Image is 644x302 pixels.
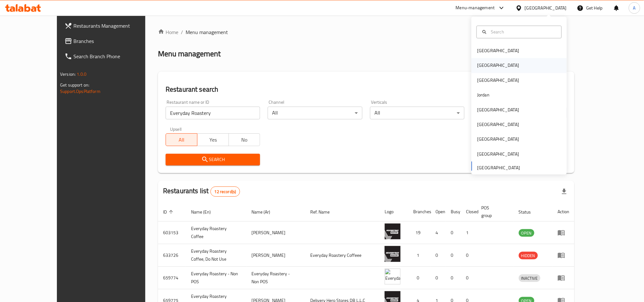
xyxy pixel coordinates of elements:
[73,53,159,60] span: Search Branch Phone
[519,208,539,216] span: Status
[73,22,159,30] span: Restaurants Management
[197,133,229,146] button: Yes
[477,92,490,99] div: Jordan
[211,189,240,195] span: 12 record(s)
[166,154,260,165] button: Search
[186,221,246,244] td: Everyday Roastery Coffee
[59,49,164,64] a: Search Branch Phone
[77,70,86,78] span: 1.0.0
[430,202,446,221] th: Open
[380,202,408,221] th: Logo
[158,28,574,36] nav: breadcrumb
[519,274,540,282] div: INACTIVE
[477,47,519,54] div: [GEOGRAPHIC_DATA]
[170,127,182,131] label: Upsell
[158,267,186,289] td: 659774
[251,208,278,216] span: Name (Ar)
[519,275,540,282] span: INACTIVE
[158,49,221,59] h2: Menu management
[186,28,228,36] span: Menu management
[558,251,569,259] div: Menu
[171,156,255,164] span: Search
[456,4,495,12] div: Menu-management
[408,244,430,267] td: 1
[60,70,76,78] span: Version:
[552,202,574,221] th: Action
[477,136,519,143] div: [GEOGRAPHIC_DATA]
[310,208,338,216] span: Ref. Name
[477,62,519,69] div: [GEOGRAPHIC_DATA]
[461,202,476,221] th: Closed
[408,202,430,221] th: Branches
[59,33,164,49] a: Branches
[519,229,534,237] span: OPEN
[446,244,461,267] td: 0
[60,81,89,89] span: Get support on:
[461,267,476,289] td: 0
[210,186,240,197] div: Total records count
[246,267,305,289] td: Everyday Roastery - Non POS
[186,267,246,289] td: Everyday Roastery - Non POS
[163,208,175,216] span: ID
[557,184,572,199] div: Export file
[268,107,362,119] div: All
[200,135,226,144] span: Yes
[186,244,246,267] td: Everyday Roastery Coffee, Do Not Use
[166,107,260,119] input: Search for restaurant name or ID..
[525,4,567,11] div: [GEOGRAPHIC_DATA]
[385,223,401,239] img: Everyday Roastery Coffee
[246,221,305,244] td: [PERSON_NAME]
[305,244,380,267] td: Everyday Roastery Coffeee
[408,267,430,289] td: 0
[166,133,197,146] button: All
[446,221,461,244] td: 0
[166,85,567,94] h2: Restaurant search
[446,267,461,289] td: 0
[430,244,446,267] td: 0
[370,107,464,119] div: All
[430,221,446,244] td: 4
[385,246,401,262] img: Everyday Roastery Coffee, Do Not Use
[477,121,519,128] div: [GEOGRAPHIC_DATA]
[519,252,538,259] div: HIDDEN
[558,274,569,282] div: Menu
[558,229,569,236] div: Menu
[461,221,476,244] td: 1
[477,151,519,158] div: [GEOGRAPHIC_DATA]
[477,77,519,84] div: [GEOGRAPHIC_DATA]
[168,135,195,144] span: All
[158,244,186,267] td: 633726
[430,267,446,289] td: 0
[519,252,538,259] span: HIDDEN
[60,87,100,95] a: Support.OpsPlatform
[73,37,159,45] span: Branches
[181,28,183,36] li: /
[461,244,476,267] td: 0
[446,202,461,221] th: Busy
[191,208,219,216] span: Name (En)
[246,244,305,267] td: [PERSON_NAME]
[477,106,519,113] div: [GEOGRAPHIC_DATA]
[59,18,164,33] a: Restaurants Management
[158,28,178,36] a: Home
[633,4,636,11] span: A
[163,186,240,197] h2: Restaurants list
[488,28,558,35] input: Search
[385,269,401,284] img: Everyday Roastery - Non POS
[408,221,430,244] td: 19
[158,221,186,244] td: 603153
[229,133,260,146] button: No
[481,204,506,219] span: POS group
[231,135,258,144] span: No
